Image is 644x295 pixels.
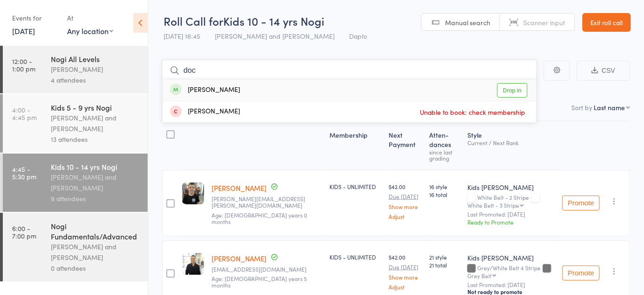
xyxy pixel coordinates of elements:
[51,193,140,204] div: 9 attendees
[467,265,555,279] div: Grey/White Belt 4 Stripe
[212,266,322,273] small: Tychelle.dare@gmail.com
[223,13,324,28] span: Kids 10 - 14 yrs Nogi
[12,106,37,121] time: 4:00 - 4:45 pm
[51,102,140,112] div: Kids 5 - 9 yrs Nogi
[429,261,460,269] span: 21 total
[389,284,422,290] a: Adjust
[467,140,555,146] div: Current / Next Rank
[182,253,204,275] img: image1748845345.png
[164,31,200,41] span: [DATE] 16:45
[389,253,422,290] div: $42.00
[212,183,267,193] a: [PERSON_NAME]
[51,172,140,193] div: [PERSON_NAME] and [PERSON_NAME]
[212,196,322,209] small: Ashley.boyle@hotmail.com
[467,211,555,218] small: Last Promoted: [DATE]
[212,274,307,289] span: Age: [DEMOGRAPHIC_DATA] years 5 months
[170,85,240,96] div: [PERSON_NAME]
[389,274,422,280] a: Show more
[467,202,519,208] div: White Belt - 3 Stripe
[12,225,36,239] time: 6:00 - 7:00 pm
[467,183,555,192] div: Kids [PERSON_NAME]
[329,253,381,261] div: KIDS - UNLIMITED
[389,213,422,219] a: Adjust
[326,126,385,166] div: Membership
[467,281,555,288] small: Last Promoted: [DATE]
[12,10,58,26] div: Events for
[3,154,148,212] a: 4:45 -5:30 pmKids 10 - 14 yrs Nogi[PERSON_NAME] and [PERSON_NAME]9 attendees
[3,213,148,281] a: 6:00 -7:00 pmNogi Fundamentals/Advanced[PERSON_NAME] and [PERSON_NAME]0 attendees
[445,18,490,27] span: Manual search
[212,211,307,225] span: Age: [DEMOGRAPHIC_DATA] years 0 months
[212,253,267,263] a: [PERSON_NAME]
[164,13,223,28] span: Roll Call for
[51,75,140,85] div: 4 attendees
[467,273,492,279] div: Grey Belt
[562,266,600,281] button: Promote
[429,253,460,261] span: 21 style
[51,112,140,134] div: [PERSON_NAME] and [PERSON_NAME]
[51,54,140,64] div: Nogi All Levels
[51,263,140,274] div: 0 attendees
[3,46,148,93] a: 12:00 -1:00 pmNogi All Levels[PERSON_NAME]4 attendees
[51,221,140,241] div: Nogi Fundamentals/Advanced
[467,253,555,262] div: Kids [PERSON_NAME]
[429,149,460,161] div: since last grading
[67,10,113,26] div: At
[429,183,460,190] span: 16 style
[389,264,422,270] small: Due [DATE]
[182,183,204,204] img: image1751442253.png
[12,26,35,36] a: [DATE]
[170,106,240,117] div: [PERSON_NAME]
[51,134,140,145] div: 13 attendees
[571,103,592,112] label: Sort by
[389,204,422,210] a: Show more
[385,126,425,166] div: Next Payment
[582,13,631,32] a: Exit roll call
[215,31,335,41] span: [PERSON_NAME] and [PERSON_NAME]
[329,183,381,190] div: KIDS - UNLIMITED
[418,105,528,119] span: Unable to book: check membership
[594,103,625,112] div: Last name
[389,183,422,219] div: $42.00
[51,241,140,263] div: [PERSON_NAME] and [PERSON_NAME]
[425,126,464,166] div: Atten­dances
[3,94,148,153] a: 4:00 -4:45 pmKids 5 - 9 yrs Nogi[PERSON_NAME] and [PERSON_NAME]13 attendees
[429,190,460,198] span: 16 total
[389,193,422,200] small: Due [DATE]
[497,83,528,98] a: Drop in
[467,218,555,226] div: Ready to Promote
[51,162,140,172] div: Kids 10 - 14 yrs Nogi
[12,165,36,180] time: 4:45 - 5:30 pm
[562,196,600,211] button: Promote
[162,60,537,81] input: Search by name
[464,126,559,166] div: Style
[523,18,565,27] span: Scanner input
[577,61,630,81] button: CSV
[349,31,367,41] span: Dapto
[51,64,140,75] div: [PERSON_NAME]
[467,194,555,208] div: White Belt - 2 Stripe
[67,26,113,36] div: Any location
[12,57,35,72] time: 12:00 - 1:00 pm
